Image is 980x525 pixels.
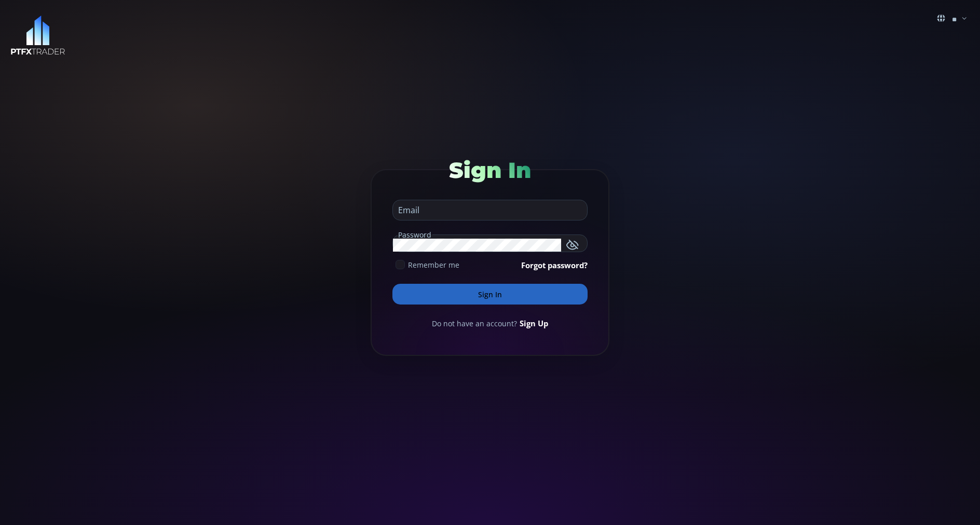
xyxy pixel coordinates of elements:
div: Do not have an account? [392,317,588,329]
a: Forgot password? [521,259,588,271]
img: LOGO [10,16,65,56]
a: Sign Up [520,317,548,329]
span: Sign In [449,157,531,184]
span: Remember me [408,259,459,270]
button: Sign In [392,284,588,305]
